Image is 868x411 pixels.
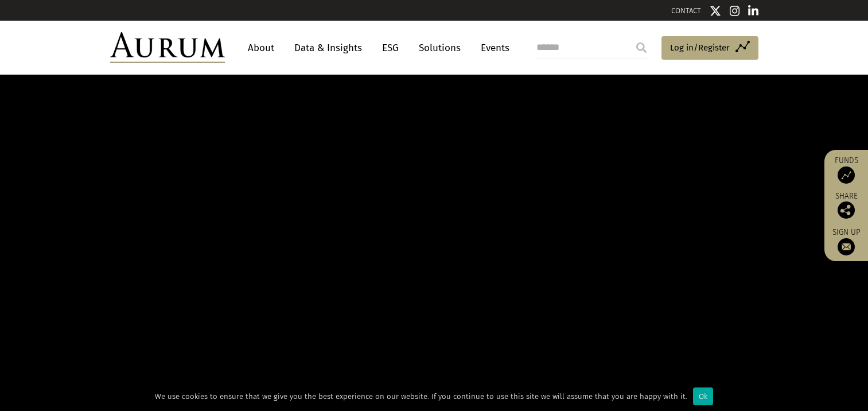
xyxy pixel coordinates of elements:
[710,5,721,17] img: Twitter icon
[413,37,466,59] a: Solutions
[830,192,862,219] div: Share
[838,238,855,255] img: Sign up to our newsletter
[289,37,368,59] a: Data & Insights
[830,227,862,255] a: Sign up
[376,37,404,59] a: ESG
[838,166,855,184] img: Access Funds
[661,36,758,60] a: Log in/Register
[748,5,758,17] img: Linkedin icon
[830,156,862,184] a: Funds
[838,201,855,219] img: Share this post
[670,41,730,55] span: Log in/Register
[475,37,509,59] a: Events
[671,6,701,15] a: CONTACT
[693,387,713,405] div: Ok
[630,36,653,59] input: Submit
[730,5,740,17] img: Instagram icon
[242,37,280,59] a: About
[110,32,225,63] img: Aurum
